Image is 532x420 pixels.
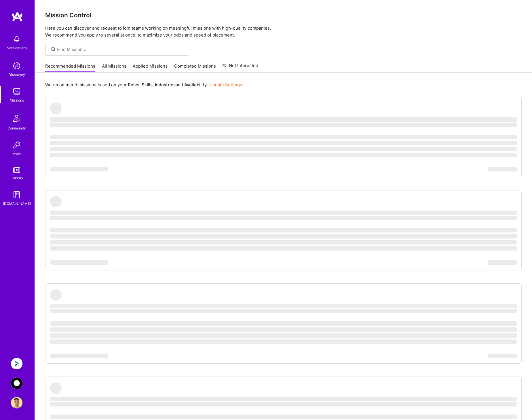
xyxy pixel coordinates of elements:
a: Anguleris: BIMsmart AI MVP [9,358,24,369]
input: Find Mission... [57,46,185,52]
div: Invite [12,151,21,157]
div: Tokens [11,175,23,181]
img: discovery [11,60,22,72]
a: Applied Missions [133,63,168,72]
div: Notifications [7,45,27,51]
img: AnyTeam: Team for AI-Powered Sales Platform [11,377,22,389]
img: bell [11,33,22,45]
i: icon SearchGrey [50,46,56,53]
b: Availability [184,82,207,87]
div: Discovery [9,72,25,78]
img: Invite [11,139,22,151]
b: Industries [155,82,176,87]
p: Here you can discover and request to join teams working on meaningful missions with high-quality ... [45,25,522,39]
a: All Missions [102,63,126,72]
div: [DOMAIN_NAME] [3,201,31,207]
b: Skills [142,82,153,87]
p: We recommend missions based on your , , and . [45,82,242,88]
a: AnyTeam: Team for AI-Powered Sales Platform [9,377,24,389]
a: Completed Missions [174,63,216,72]
img: Community [10,111,24,125]
a: Not Interested [222,62,258,72]
a: Update Settings [209,82,242,87]
div: Missions [10,97,24,103]
a: User Avatar [9,397,24,408]
b: Roles [128,82,139,87]
img: teamwork [11,86,22,97]
a: Recommended Missions [45,63,95,72]
img: guide book [11,189,22,201]
img: tokens [13,167,20,173]
img: logo [12,12,23,22]
img: Anguleris: BIMsmart AI MVP [11,358,22,369]
div: Community [7,125,26,131]
img: User Avatar [11,397,22,408]
h3: Mission Control [45,12,522,19]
